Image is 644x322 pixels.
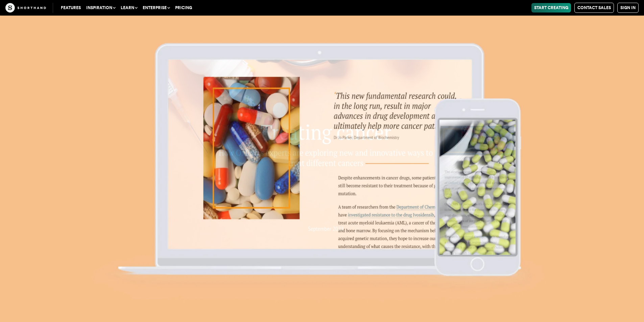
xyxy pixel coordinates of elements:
[118,3,140,13] button: Learn
[531,3,571,13] a: Start Creating
[5,3,46,13] img: The Craft
[58,3,84,13] a: Features
[84,3,118,13] button: Inspiration
[617,3,639,13] a: Sign in
[574,3,614,13] a: Contact Sales
[140,3,172,13] button: Enterprise
[172,3,195,13] a: Pricing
